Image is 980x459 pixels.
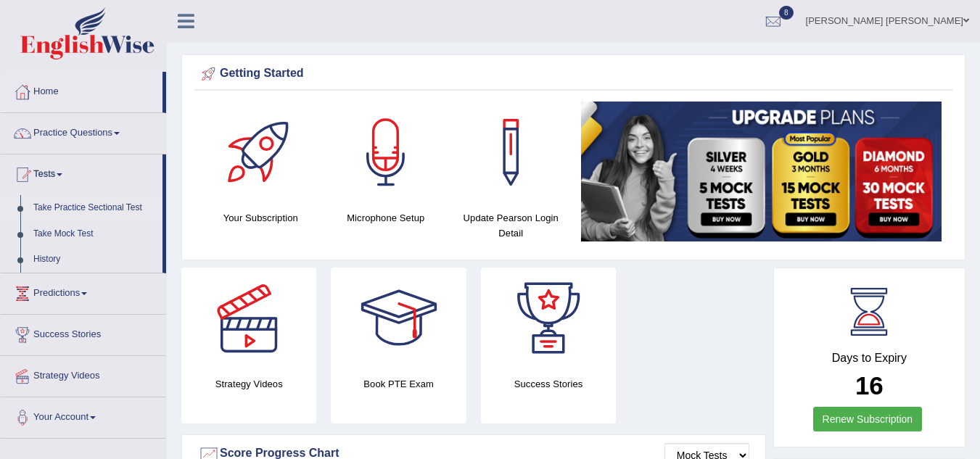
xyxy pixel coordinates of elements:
[27,247,162,273] a: History
[205,210,316,226] h4: Your Subscription
[1,397,166,434] a: Your Account
[779,6,794,20] span: 8
[1,315,166,351] a: Success Stories
[181,376,316,392] h4: Strategy Videos
[1,154,162,191] a: Tests
[813,407,923,431] a: Renew Subscription
[1,113,166,149] a: Practice Questions
[790,352,949,365] h4: Days to Expiry
[1,273,166,310] a: Predictions
[456,210,567,241] h4: Update Pearson Login Detail
[481,376,616,392] h4: Success Stories
[855,371,884,400] b: 16
[27,195,162,221] a: Take Practice Sectional Test
[27,221,162,247] a: Take Mock Test
[1,356,166,392] a: Strategy Videos
[331,376,466,392] h4: Book PTE Exam
[331,210,442,226] h4: Microphone Setup
[581,102,942,241] img: small5.jpg
[198,63,949,85] div: Getting Started
[1,72,162,108] a: Home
